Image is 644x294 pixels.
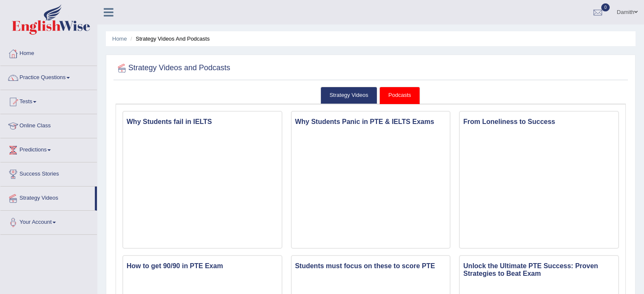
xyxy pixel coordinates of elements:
a: Your Account [0,211,97,232]
h3: Why Students Panic in PTE & IELTS Exams [292,116,450,128]
a: Home [0,42,97,63]
h2: Strategy Videos and Podcasts [116,62,230,74]
h3: How to get 90/90 in PTE Exam [123,260,282,272]
a: Podcasts [379,87,420,104]
h3: Students must focus on these to score PTE [292,260,450,272]
a: Success Stories [0,162,97,184]
h3: From Loneliness to Success [460,116,618,128]
a: Strategy Videos [0,187,95,208]
h3: Why Students fail in IELTS [123,116,282,128]
a: Tests [0,90,97,111]
a: Strategy Videos [321,87,377,104]
a: Online Class [0,114,97,135]
a: Practice Questions [0,66,97,87]
h3: Unlock the Ultimate PTE Success: Proven Strategies to Beat Exam [460,260,618,279]
li: Strategy Videos and Podcasts [128,35,210,43]
span: 0 [601,3,610,11]
a: Home [112,36,127,42]
a: Predictions [0,138,97,159]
